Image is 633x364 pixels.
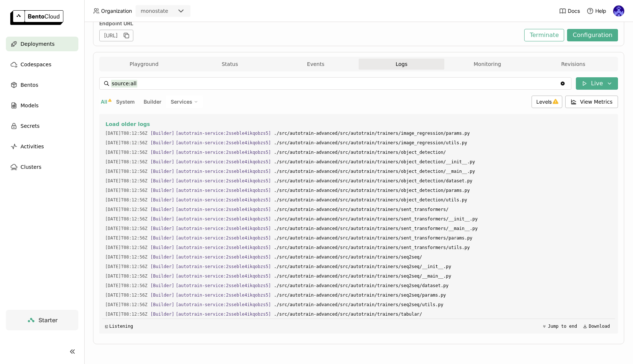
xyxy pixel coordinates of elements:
div: monostate [141,7,168,15]
svg: Clear value [560,81,566,86]
span: 2025-09-28T08:12:56.654Z [105,263,148,271]
span: ./src/autotrain-advanced/src/autotrain/trainers/sent_transformers/__init__.py [274,215,612,223]
button: Builder [142,97,163,107]
span: Models [21,101,38,110]
button: Events [273,59,359,70]
span: [Builder] [151,293,174,298]
a: Starter [6,310,78,330]
span: [autotrain-service:2sseble4ikqobzs5] [176,226,271,231]
span: ./src/autotrain-advanced/src/autotrain/trainers/sent_transformers/params.py [274,234,612,242]
span: [autotrain-service:2sseble4ikqobzs5] [176,131,271,136]
span: Organization [101,8,132,14]
span: [Builder] [151,188,174,193]
span: [autotrain-service:2sseble4ikqobzs5] [176,264,271,269]
span: ./src/autotrain-advanced/src/autotrain/trainers/object_detection/ [274,148,612,156]
button: Download [581,322,612,331]
span: 2025-09-28T08:12:56.654Z [105,205,148,213]
span: 2025-09-28T08:12:56.654Z [105,272,148,280]
input: Selected monostate. [169,8,170,15]
span: 2025-09-28T08:12:56.654Z [105,301,148,309]
span: 2025-09-28T08:12:56.654Z [105,310,148,318]
span: [Builder] [151,169,174,174]
span: Activities [21,142,44,151]
span: 2025-09-28T08:12:56.654Z [105,291,148,299]
span: [Builder] [151,131,174,136]
span: ./src/autotrain-advanced/src/autotrain/trainers/seq2seq/__init__.py [274,263,612,271]
span: ./src/autotrain-advanced/src/autotrain/trainers/seq2seq/dataset.py [274,282,612,290]
div: Listening [105,324,133,329]
span: 2025-09-28T08:12:56.653Z [105,148,148,156]
span: 2025-09-28T08:12:56.654Z [105,186,148,194]
span: [Builder] [151,159,174,164]
span: [autotrain-service:2sseble4ikqobzs5] [176,188,271,193]
span: Codespaces [21,60,51,69]
button: Revisions [530,59,616,70]
span: 2025-09-28T08:12:56.654Z [105,253,148,261]
button: Configuration [567,29,618,41]
span: ./src/autotrain-advanced/src/autotrain/trainers/object_detection/__main__.py [274,167,612,175]
span: [autotrain-service:2sseble4ikqobzs5] [176,255,271,260]
span: 2025-09-28T08:12:56.653Z [105,129,148,137]
span: ./src/autotrain-advanced/src/autotrain/trainers/object_detection/dataset.py [274,177,612,185]
span: [Builder] [151,197,174,203]
span: Bentos [21,81,38,89]
span: [Builder] [151,255,174,260]
span: [Builder] [151,226,174,231]
span: [autotrain-service:2sseble4ikqobzs5] [176,216,271,222]
a: Activities [6,139,78,154]
span: [autotrain-service:2sseble4ikqobzs5] [176,159,271,164]
span: [Builder] [151,274,174,279]
span: 2025-09-28T08:12:56.654Z [105,224,148,233]
span: Docs [568,8,580,14]
span: ./src/autotrain-advanced/src/autotrain/trainers/sent_transformers/utils.py [274,244,612,252]
span: 2025-09-28T08:12:56.654Z [105,244,148,252]
span: [autotrain-service:2sseble4ikqobzs5] [176,235,271,241]
div: Levels [532,96,562,108]
span: ./src/autotrain-advanced/src/autotrain/trainers/seq2seq/ [274,253,612,261]
span: [autotrain-service:2sseble4ikqobzs5] [176,293,271,298]
span: [Builder] [151,207,174,212]
a: Clusters [6,160,78,174]
a: Secrets [6,119,78,133]
button: Jump to end [540,322,579,331]
span: ./src/autotrain-advanced/src/autotrain/trainers/seq2seq/utils.py [274,301,612,309]
span: 2025-09-28T08:12:56.654Z [105,158,148,166]
span: Load older logs [105,121,150,127]
span: 2025-09-28T08:12:56.654Z [105,215,148,223]
button: Playground [101,59,187,70]
button: Load older logs [105,120,612,129]
span: 2025-09-28T08:12:56.653Z [105,139,148,147]
span: ./src/autotrain-advanced/src/autotrain/trainers/image_regression/params.py [274,129,612,137]
span: [Builder] [151,264,174,269]
div: Services [166,96,203,108]
span: ./src/autotrain-advanced/src/autotrain/trainers/image_regression/utils.py [274,139,612,147]
a: Docs [559,7,580,15]
span: ./src/autotrain-advanced/src/autotrain/trainers/object_detection/__init__.py [274,158,612,166]
span: 2025-09-28T08:12:56.654Z [105,196,148,204]
span: View Metrics [580,98,613,105]
div: Endpoint URL [99,20,521,27]
span: Help [595,8,606,14]
span: Deployments [21,40,55,48]
span: Logs [396,61,407,67]
a: Deployments [6,37,78,51]
span: [Builder] [151,150,174,155]
span: ./src/autotrain-advanced/src/autotrain/trainers/tabular/ [274,310,612,318]
span: [autotrain-service:2sseble4ikqobzs5] [176,207,271,212]
span: System [116,99,135,105]
span: 2025-09-28T08:12:56.654Z [105,177,148,185]
button: Live [576,77,618,90]
div: [URL] [99,30,133,41]
input: Search [111,78,560,89]
span: [autotrain-service:2sseble4ikqobzs5] [176,169,271,174]
span: [Builder] [151,283,174,288]
span: ./src/autotrain-advanced/src/autotrain/trainers/object_detection/params.py [274,186,612,194]
span: [autotrain-service:2sseble4ikqobzs5] [176,178,271,183]
button: Monitoring [444,59,530,70]
a: Codespaces [6,57,78,72]
span: Levels [536,99,552,105]
span: [Builder] [151,140,174,145]
button: Terminate [524,29,564,41]
button: All [99,97,109,107]
span: [autotrain-service:2sseble4ikqobzs5] [176,274,271,279]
